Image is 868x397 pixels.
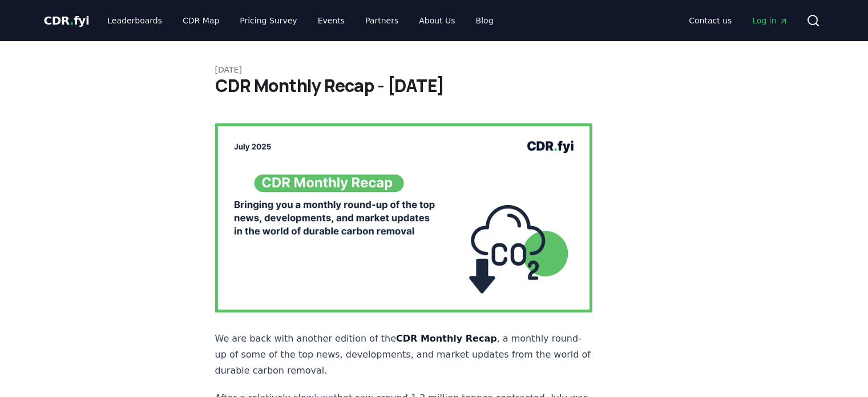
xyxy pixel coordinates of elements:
[467,10,503,31] a: Blog
[309,10,354,31] a: Events
[680,10,741,31] a: Contact us
[44,13,90,29] a: CDR.fyi
[173,10,228,31] a: CDR Map
[752,15,788,26] span: Log in
[44,14,90,27] span: CDR fyi
[215,123,593,312] img: blog post image
[98,10,171,31] a: Leaderboards
[680,10,797,31] nav: Main
[356,10,407,31] a: Partners
[231,10,306,31] a: Pricing Survey
[70,14,74,27] span: .
[98,10,502,31] nav: Main
[215,331,593,379] p: We are back with another edition of the , a monthly round-up of some of the top news, development...
[410,10,464,31] a: About Us
[743,10,797,31] a: Log in
[396,333,497,344] strong: CDR Monthly Recap
[215,75,653,96] h1: CDR Monthly Recap - [DATE]
[215,64,653,75] p: [DATE]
